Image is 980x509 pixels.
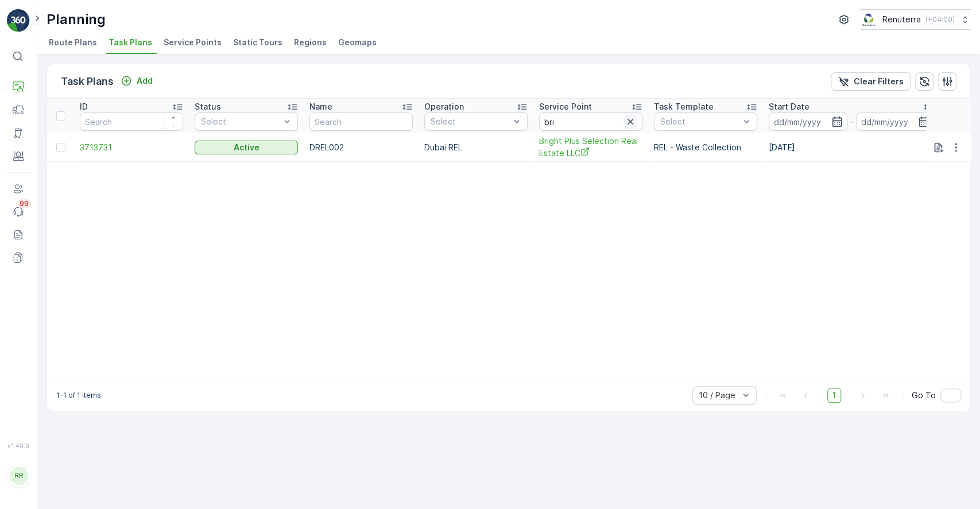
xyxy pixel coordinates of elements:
p: 99 [20,199,29,208]
input: Search [309,112,413,131]
input: Search [80,112,183,131]
p: Select [431,116,510,127]
p: Status [195,101,221,112]
span: Regions [294,37,327,48]
p: Operation [424,101,464,112]
p: Planning [47,10,106,29]
a: Bright Plus Selection Real Estate LLC [539,135,642,159]
img: logo [7,9,30,32]
input: Search [539,112,642,131]
p: ID [80,101,88,112]
span: Geomaps [338,37,377,48]
div: RR [10,467,28,485]
button: RR [7,452,30,500]
input: dd/mm/yyyy [856,112,935,131]
p: Name [309,101,332,112]
button: Add [116,74,157,88]
button: Renuterra(+04:00) [860,9,971,30]
p: Select [660,116,739,127]
p: Task Plans [61,73,114,90]
span: Route Plans [49,37,97,48]
td: DREL002 [304,133,419,162]
span: v 1.49.0 [7,442,30,449]
td: REL - Waste Collection [648,133,763,162]
p: ( +04:00 ) [925,15,955,24]
a: 3713731 [80,142,183,153]
td: Dubai REL [419,133,533,162]
span: Task Plans [109,37,152,48]
td: [DATE] [763,133,940,162]
p: Renuterra [882,14,921,25]
p: - [850,115,854,129]
a: 99 [7,200,30,223]
p: Start Date [769,101,809,112]
span: Go To [912,390,936,401]
p: Active [234,142,259,153]
div: Toggle Row Selected [56,143,65,152]
p: Service Point [539,101,592,112]
span: Static Tours [233,37,282,48]
p: Clear Filters [854,76,904,87]
p: Task Template [654,101,714,112]
img: Screenshot_2024-07-26_at_13.33.01.png [860,13,878,26]
button: Clear Filters [831,72,911,91]
button: Active [195,141,298,154]
span: 1 [827,388,841,403]
input: dd/mm/yyyy [769,112,847,131]
p: Select [201,116,280,127]
span: Service Points [164,37,222,48]
p: 1-1 of 1 items [56,391,101,400]
p: Add [137,75,153,87]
